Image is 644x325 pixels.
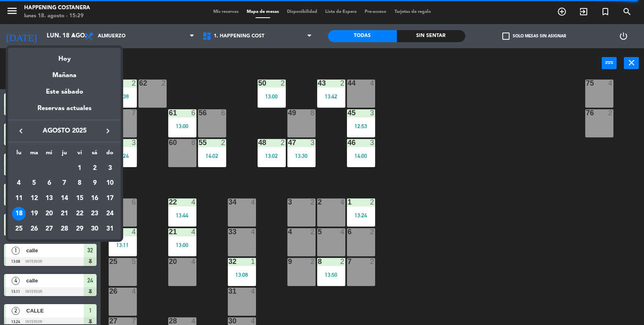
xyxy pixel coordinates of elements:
td: 23 de agosto de 2025 [87,206,103,221]
div: 18 [12,207,26,221]
div: 15 [73,192,87,205]
div: 7 [58,177,71,190]
div: 23 [88,207,101,221]
div: 8 [73,177,87,190]
td: 21 de agosto de 2025 [57,206,72,221]
div: 16 [88,192,101,205]
td: 24 de agosto de 2025 [102,206,118,221]
td: 9 de agosto de 2025 [87,176,103,191]
div: 22 [73,207,87,221]
th: viernes [72,148,87,161]
div: Hoy [8,48,121,64]
td: 1 de agosto de 2025 [72,161,87,176]
div: 24 [103,207,117,221]
td: 30 de agosto de 2025 [87,221,103,237]
div: 30 [88,222,101,236]
div: 11 [12,192,26,205]
td: 14 de agosto de 2025 [57,191,72,206]
td: 7 de agosto de 2025 [57,176,72,191]
td: 3 de agosto de 2025 [102,161,118,176]
div: 28 [58,222,71,236]
td: 12 de agosto de 2025 [27,191,42,206]
td: 2 de agosto de 2025 [87,161,103,176]
th: domingo [102,148,118,161]
td: 16 de agosto de 2025 [87,191,103,206]
div: 14 [58,192,71,205]
td: 22 de agosto de 2025 [72,206,87,221]
div: Mañana [8,64,121,81]
div: Este sábado [8,81,121,103]
td: 28 de agosto de 2025 [57,221,72,237]
div: 13 [42,192,56,205]
div: 1 [73,161,87,175]
td: 25 de agosto de 2025 [11,221,27,237]
td: 27 de agosto de 2025 [41,221,57,237]
td: 31 de agosto de 2025 [102,221,118,237]
td: 10 de agosto de 2025 [102,176,118,191]
div: 29 [73,222,87,236]
div: 9 [88,177,101,190]
span: agosto 2025 [28,126,101,136]
td: 29 de agosto de 2025 [72,221,87,237]
td: 13 de agosto de 2025 [41,191,57,206]
div: 27 [42,222,56,236]
button: keyboard_arrow_left [14,126,28,136]
th: miércoles [41,148,57,161]
i: keyboard_arrow_right [103,126,113,136]
th: jueves [57,148,72,161]
td: 4 de agosto de 2025 [11,176,27,191]
td: 18 de agosto de 2025 [11,206,27,221]
td: AGO. [11,161,72,176]
div: 25 [12,222,26,236]
button: keyboard_arrow_right [101,126,115,136]
td: 19 de agosto de 2025 [27,206,42,221]
div: Reservas actuales [8,103,121,120]
div: 10 [103,177,117,190]
div: 5 [27,177,41,190]
th: lunes [11,148,27,161]
td: 6 de agosto de 2025 [41,176,57,191]
div: 20 [42,207,56,221]
div: 4 [12,177,26,190]
td: 5 de agosto de 2025 [27,176,42,191]
td: 15 de agosto de 2025 [72,191,87,206]
td: 20 de agosto de 2025 [41,206,57,221]
td: 8 de agosto de 2025 [72,176,87,191]
div: 2 [88,161,101,175]
div: 6 [42,177,56,190]
td: 11 de agosto de 2025 [11,191,27,206]
div: 17 [103,192,117,205]
i: keyboard_arrow_left [16,126,26,136]
th: sábado [87,148,103,161]
div: 3 [103,161,117,175]
div: 26 [27,222,41,236]
div: 19 [27,207,41,221]
td: 17 de agosto de 2025 [102,191,118,206]
div: 21 [58,207,71,221]
div: 31 [103,222,117,236]
td: 26 de agosto de 2025 [27,221,42,237]
th: martes [27,148,42,161]
div: 12 [27,192,41,205]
